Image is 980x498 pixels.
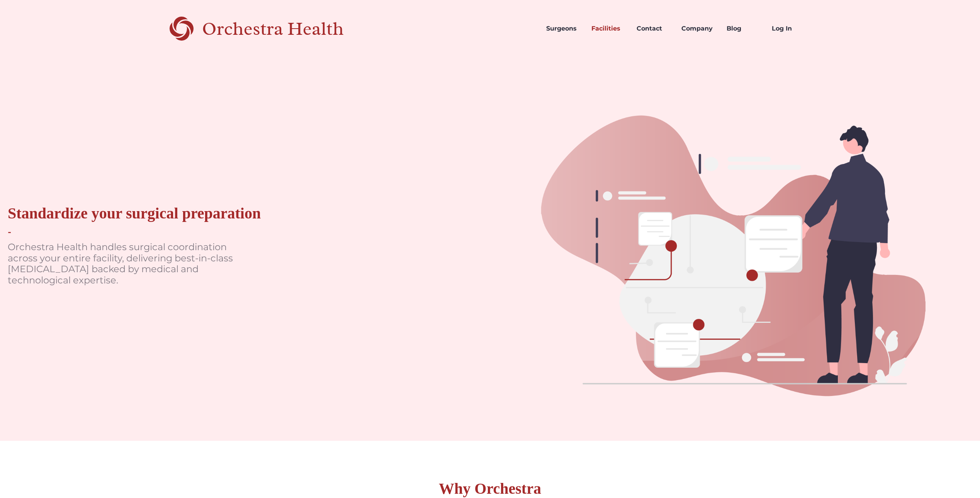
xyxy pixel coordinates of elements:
a: home [170,15,371,42]
a: Contact [630,15,676,42]
a: Log In [766,15,811,42]
a: Company [675,15,720,42]
a: Facilities [585,15,630,42]
a: Blog [720,15,766,42]
div: - [8,227,11,238]
p: Orchestra Health handles surgical coordination across your entire facility, delivering best-in-cl... [8,242,239,286]
a: Surgeons [540,15,585,42]
div: Standardize your surgical preparation [8,204,261,223]
div: Orchestra Health [202,21,371,37]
